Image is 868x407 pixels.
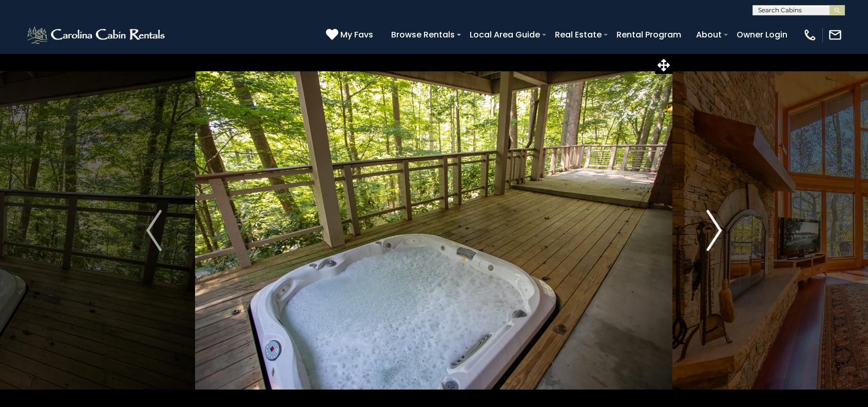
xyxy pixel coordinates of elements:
a: Real Estate [550,26,607,44]
a: Browse Rentals [386,26,460,44]
img: arrow [706,210,722,251]
a: My Favs [326,28,376,42]
span: My Favs [340,28,373,41]
img: mail-regular-white.png [828,28,842,42]
a: Local Area Guide [465,26,545,44]
img: White-1-2.png [26,25,168,45]
img: phone-regular-white.png [803,28,817,42]
img: arrow [146,210,162,251]
a: Owner Login [731,26,793,44]
a: Rental Program [611,26,686,44]
a: About [691,26,727,44]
